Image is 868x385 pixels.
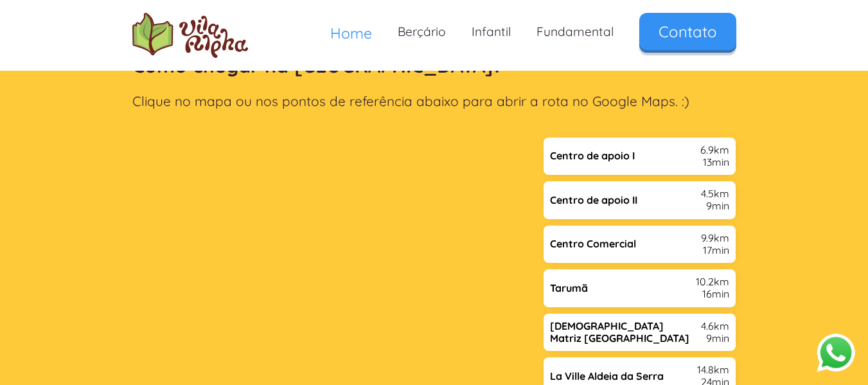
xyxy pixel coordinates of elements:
div: 6.9km 13min [700,144,729,168]
div: Tarumã [550,282,588,294]
div: Centro de apoio I [550,150,635,162]
div: Centro Comercial [550,238,636,250]
a: Fundamental [524,13,626,51]
a: Infantil [459,13,524,51]
a: Contato [639,13,736,50]
a: Centro de apoio I6.9km13min [544,138,736,181]
div: [DEMOGRAPHIC_DATA] Matriz [GEOGRAPHIC_DATA] [550,320,695,345]
a: Berçário [385,13,459,51]
div: 10.2km 16min [696,276,729,300]
p: Clique no mapa ou nos pontos de referência abaixo para abrir a rota no Google Maps. :) [132,92,736,111]
a: Home [317,13,385,53]
a: home [132,13,248,58]
div: 4.6km 9min [701,320,729,345]
img: logo Escola Vila Alpha [132,13,248,58]
div: 4.5km 9min [701,188,729,212]
a: Centro de apoio II4.5km9min [544,181,736,225]
div: Centro de apoio II [550,194,637,206]
a: [DEMOGRAPHIC_DATA] Matriz [GEOGRAPHIC_DATA]4.6km9min [544,314,736,357]
a: Centro Comercial9.9km17min [544,226,736,269]
button: Abrir WhatsApp [817,333,855,372]
span: Home [330,24,372,42]
a: Tarumã10.2km16min [544,269,736,313]
div: 9.9km 17min [701,232,729,256]
div: La Ville Aldeia da Serra [550,370,664,382]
